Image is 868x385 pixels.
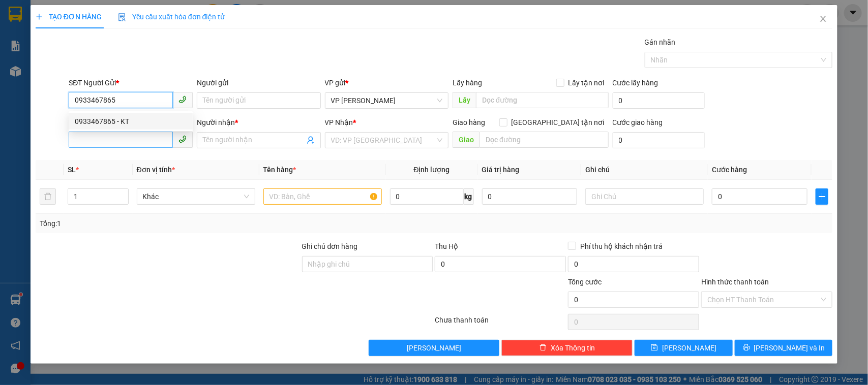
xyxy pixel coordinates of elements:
[302,242,358,250] label: Ghi chú đơn hàng
[754,342,825,354] span: [PERSON_NAME] và In
[263,166,296,174] span: Tên hàng
[414,166,450,174] span: Định lượng
[645,38,676,46] label: Gán nhãn
[635,340,732,356] button: save[PERSON_NAME]
[69,113,193,130] div: 0933467865 - KT
[143,189,249,204] span: Khác
[501,340,633,356] button: deleteXóa Thông tin
[551,342,595,354] span: Xóa Thông tin
[53,59,246,155] h2: VP Nhận: VP Số 789 Giải Phóng
[613,79,659,87] label: Cước lấy hàng
[36,13,102,21] span: TẠO ĐƠN HÀNG
[68,166,76,174] span: SL
[263,188,382,205] input: VD: Bàn, Ghế
[564,77,609,88] span: Lấy tận nơi
[581,160,708,180] th: Ghi chú
[369,340,500,356] button: [PERSON_NAME]
[816,192,828,201] span: plus
[407,342,461,354] span: [PERSON_NAME]
[507,117,609,128] span: [GEOGRAPHIC_DATA] tận nơi
[36,13,43,20] span: plus
[197,77,321,88] div: Người gửi
[540,344,547,352] span: delete
[651,344,658,352] span: save
[136,8,246,25] b: [DOMAIN_NAME]
[325,77,449,88] div: VP gửi
[331,93,443,108] span: VP Bảo Hà
[69,77,193,88] div: SĐT Người Gửi
[809,5,837,34] button: Close
[307,136,315,144] span: user-add
[476,92,609,108] input: Dọc đường
[712,166,747,174] span: Cước hàng
[197,117,321,128] div: Người nhận
[40,188,56,205] button: delete
[453,118,485,126] span: Giao hàng
[6,59,82,76] h2: NXSIG176
[819,15,827,23] span: close
[118,13,225,21] span: Yêu cầu xuất hóa đơn điện tử
[743,344,750,352] span: printer
[482,166,520,174] span: Giá trị hàng
[40,218,336,229] div: Tổng: 1
[137,166,175,174] span: Đơn vị tính
[453,92,476,108] span: Lấy
[482,188,578,205] input: 0
[568,278,602,286] span: Tổng cước
[453,79,482,87] span: Lấy hàng
[662,342,716,354] span: [PERSON_NAME]
[178,135,187,143] span: phone
[62,24,124,41] b: Sao Việt
[585,188,704,205] input: Ghi Chú
[118,13,126,21] img: icon
[701,278,769,286] label: Hình thức thanh toán
[816,188,828,205] button: plus
[325,118,353,126] span: VP Nhận
[613,118,663,126] label: Cước giao hàng
[480,132,609,148] input: Dọc đường
[434,314,567,332] div: Chưa thanh toán
[576,241,667,252] span: Phí thu hộ khách nhận trả
[75,116,187,127] div: 0933467865 - KT
[613,92,705,109] input: Cước lấy hàng
[302,256,433,272] input: Ghi chú đơn hàng
[453,132,480,148] span: Giao
[464,188,474,205] span: kg
[6,8,56,59] img: logo.jpg
[435,242,458,250] span: Thu Hộ
[178,95,187,104] span: phone
[613,132,705,148] input: Cước giao hàng
[735,340,832,356] button: printer[PERSON_NAME] và In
